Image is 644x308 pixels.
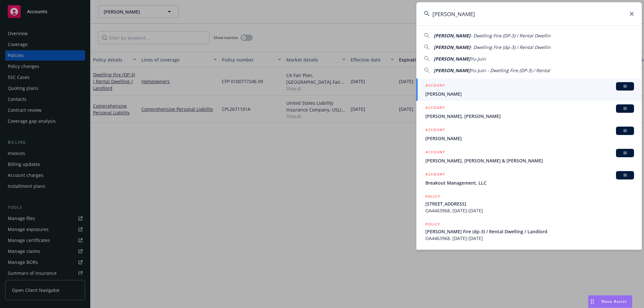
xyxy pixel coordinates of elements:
[416,2,642,25] input: Search...
[425,91,634,97] span: [PERSON_NAME]
[619,83,631,89] span: BI
[470,56,486,62] span: Yu-Juin
[416,123,642,145] a: ACCOUNTBI[PERSON_NAME]
[434,44,470,50] span: [PERSON_NAME]
[434,33,470,39] span: [PERSON_NAME]
[470,33,551,39] span: - Dwelling Fire (DP-3) / Rental Dwellin
[425,113,634,120] span: [PERSON_NAME], [PERSON_NAME]
[470,67,550,73] span: Yu-Juin - Dwelling Fire (DP-3) / Rental
[588,295,632,308] button: Nova Assist
[601,299,627,304] span: Nova Assist
[425,193,440,200] h5: POLICY
[416,145,642,168] a: ACCOUNTBI[PERSON_NAME], [PERSON_NAME] & [PERSON_NAME]
[416,79,642,101] a: ACCOUNTBI[PERSON_NAME]
[425,221,440,227] h5: POLICY
[425,249,440,255] h5: POLICY
[619,106,631,111] span: BI
[425,135,634,142] span: [PERSON_NAME]
[434,67,470,73] span: [PERSON_NAME]
[619,128,631,134] span: BI
[434,56,470,62] span: [PERSON_NAME]
[425,82,445,90] h5: ACCOUNT
[425,207,634,214] span: OA4463968, [DATE]-[DATE]
[425,127,445,134] h5: ACCOUNT
[425,228,634,235] span: [PERSON_NAME] Fire (dp-3) / Rental Dwelling / Landlord
[416,101,642,123] a: ACCOUNTBI[PERSON_NAME], [PERSON_NAME]
[425,171,445,179] h5: ACCOUNT
[425,200,634,207] span: [STREET_ADDRESS]
[425,104,445,112] h5: ACCOUNT
[619,172,631,178] span: BI
[470,44,551,50] span: - Dwelling Fire (dp-3) / Rental Dwellin
[425,235,634,242] span: OA4463968, [DATE]-[DATE]
[425,149,445,157] h5: ACCOUNT
[416,190,642,217] a: POLICY[STREET_ADDRESS]OA4463968, [DATE]-[DATE]
[416,168,642,190] a: ACCOUNTBIBreakout Management, LLC
[619,150,631,156] span: BI
[425,157,634,164] span: [PERSON_NAME], [PERSON_NAME] & [PERSON_NAME]
[416,245,642,273] a: POLICY
[425,179,634,186] span: Breakout Management, LLC
[588,295,596,308] div: Drag to move
[416,217,642,245] a: POLICY[PERSON_NAME] Fire (dp-3) / Rental Dwelling / LandlordOA4463968, [DATE]-[DATE]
